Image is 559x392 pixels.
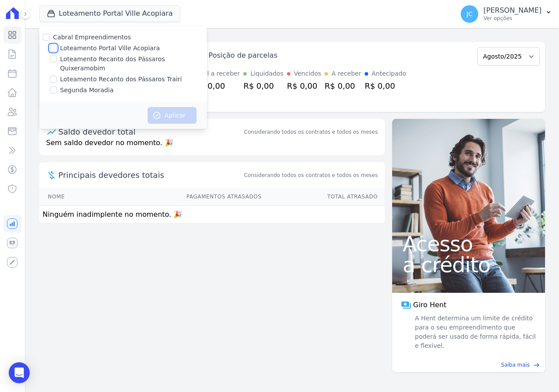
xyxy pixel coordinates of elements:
div: Vencidos [294,69,321,78]
span: Considerando todos os contratos e todos os meses [244,171,378,179]
button: Loteamento Portal Ville Acopiara [39,5,180,22]
div: R$ 0,00 [365,80,406,92]
div: Open Intercom Messenger [9,362,30,383]
span: east [533,362,540,368]
span: JC [466,11,473,17]
p: Sem saldo devedor no momento. 🎉 [39,138,385,155]
label: Loteamento Recanto dos Pássaros Trairi [60,75,182,84]
div: Total a receber [195,69,240,78]
label: Cabral Empreendimentos [53,34,131,41]
div: A receber [331,69,361,78]
label: Loteamento Portal Ville Acopiara [60,44,160,53]
p: [PERSON_NAME] [483,6,542,15]
div: R$ 0,00 [195,80,240,92]
span: A Hent determina um limite de crédito para o seu empreendimento que poderá ser usado de forma ráp... [413,314,536,350]
div: R$ 0,00 [243,80,283,92]
label: Loteamento Recanto dos Pássaros Quixeramobim [60,55,207,73]
div: Saldo devedor total [59,126,242,138]
div: R$ 0,00 [324,80,361,92]
div: R$ 0,00 [287,80,321,92]
div: Liquidados [250,69,283,78]
span: Principais devedores totais [59,169,242,181]
div: Considerando todos os contratos e todos os meses [244,128,378,136]
span: Giro Hent [413,300,446,310]
th: Total Atrasado [262,188,385,206]
td: Ninguém inadimplente no momento. 🎉 [39,206,385,224]
span: Saiba mais [501,361,530,369]
th: Pagamentos Atrasados [101,188,262,206]
div: Posição de parcelas [209,50,278,61]
span: a crédito [403,254,535,275]
label: Segunda Moradia [60,86,114,95]
button: JC [PERSON_NAME] Ver opções [454,2,559,26]
button: Aplicar [148,107,197,124]
p: Ver opções [483,15,542,22]
span: Acesso [403,233,535,254]
th: Nome [39,188,101,206]
a: Saiba mais east [397,361,540,369]
div: Antecipado [372,69,406,78]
